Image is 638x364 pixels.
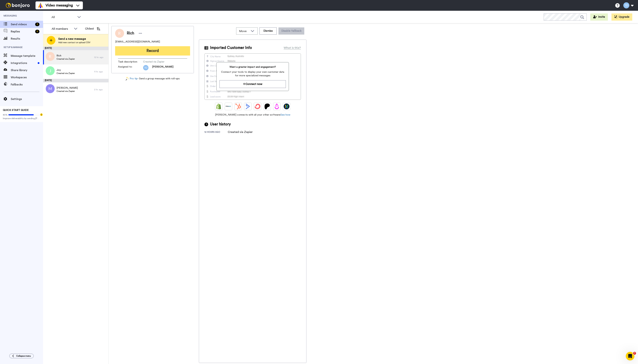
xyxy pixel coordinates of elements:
button: Record [115,46,190,56]
button: Upgrade [611,13,632,21]
span: User history [210,122,231,127]
div: 12 hours ago [204,131,228,134]
img: r.png [46,52,55,61]
img: GoHighLevel [284,104,289,109]
div: 3 [35,23,39,26]
span: Results [11,37,43,41]
img: ActiveCampaign [245,104,251,109]
span: 80% [3,113,8,116]
img: ConvertKit [255,104,260,109]
div: [DATE] [43,47,108,50]
button: Disable fallback [278,27,304,35]
img: m.png [46,84,55,93]
span: Settings [11,97,43,101]
span: [EMAIL_ADDRESS][DOMAIN_NAME] [115,40,160,44]
span: Collapse menu [16,355,31,357]
div: 2 hr. ago [94,88,107,91]
span: Imported Customer Info [210,45,252,51]
img: Drip [274,104,280,109]
a: Pro tip [126,77,138,81]
span: All [51,15,75,19]
span: Assigned to: [118,65,143,70]
span: Want a greater impact and engagement? [219,65,286,69]
img: td.png [143,65,148,70]
button: Dismiss [259,27,277,35]
img: Image of Rich [115,29,124,38]
span: [PERSON_NAME] [56,86,78,90]
span: Rich [56,54,75,58]
span: Connect your tools to display your own customer data for more specialized messages [219,70,286,77]
span: Integrations [11,61,36,65]
span: Created via Zapier [56,58,75,60]
img: Hubspot [235,104,241,109]
span: Message template [11,54,43,58]
img: magic-wand.svg [126,77,129,81]
div: [DATE] [43,79,108,82]
span: Share library [11,68,43,72]
span: Joy [56,68,75,72]
img: j.png [46,66,55,75]
span: [PERSON_NAME] [152,65,173,70]
span: Add new contact or upload CSV [58,41,90,44]
span: QUICK START GUIDE [3,109,29,111]
img: Shopify [216,104,222,109]
span: Fallbacks [11,82,43,87]
iframe: Intercom live chat [626,352,634,360]
div: Created via Zapier [228,130,253,134]
span: Send videos [11,22,34,27]
span: [PERSON_NAME] connects with all your other software [204,113,301,117]
img: bj-logo-header-white.svg [4,3,31,8]
div: 11 hr. ago [94,70,107,73]
button: Connect now [219,80,286,88]
div: 9 [35,30,39,33]
img: vm-color.svg [38,3,43,8]
span: Workspaces [11,75,43,80]
span: Replies [11,29,34,34]
span: Video messaging [46,3,73,8]
div: 12 hr. ago [94,56,107,59]
button: Oldest [82,25,103,32]
span: Created via Zapier [56,72,75,75]
img: Patreon [264,104,270,109]
button: Collapse menu [9,354,34,358]
span: Created via Zapier [56,90,78,93]
span: Send a new message [58,37,90,41]
span: Rich [127,31,134,36]
div: - Send a group message with roll-ups [111,77,194,81]
div: Tooltip anchor [40,113,43,116]
img: Ontraport [226,104,231,109]
div: What is this? [284,46,301,50]
button: Invite [590,13,608,21]
span: 7 [633,352,636,355]
span: Improve deliverability by sending [PERSON_NAME]’s from your own email [3,117,40,120]
a: See how [280,114,290,116]
span: Move [239,29,249,33]
span: Task description : [118,60,143,64]
div: All members [52,27,72,31]
span: Created via Zapier [143,60,177,64]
